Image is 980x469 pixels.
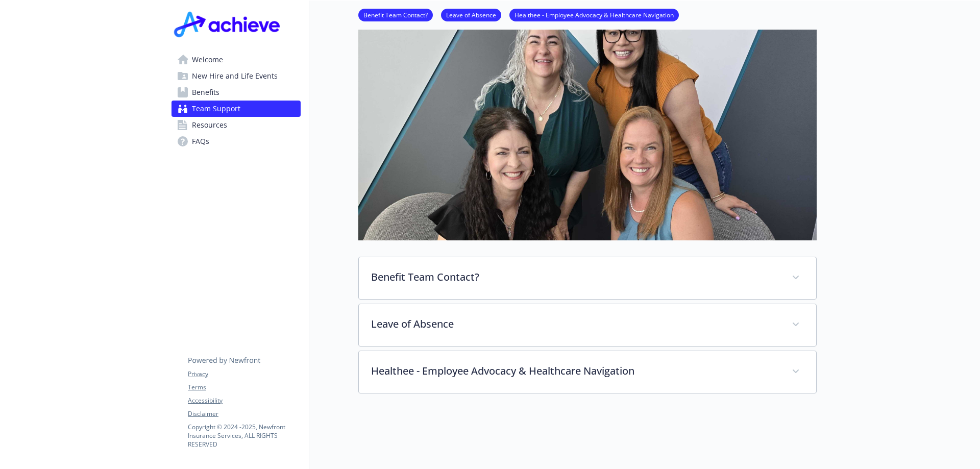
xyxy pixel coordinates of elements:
p: Leave of Absence [371,316,779,332]
span: Team Support [192,101,240,117]
div: Benefit Team Contact? [359,257,816,299]
a: Disclaimer [188,409,300,418]
span: Resources [192,117,227,133]
p: Benefit Team Contact? [371,269,779,285]
span: New Hire and Life Events [192,68,278,84]
a: New Hire and Life Events [171,68,301,84]
a: Team Support [171,101,301,117]
a: Leave of Absence [441,10,501,19]
p: Healthee - Employee Advocacy & Healthcare Navigation [371,363,779,379]
a: FAQs [171,133,301,150]
a: Terms [188,383,300,392]
span: FAQs [192,133,209,150]
a: Privacy [188,369,300,379]
a: Accessibility [188,396,300,405]
span: Benefits [192,84,219,101]
a: Benefit Team Contact? [358,10,433,19]
a: Benefits [171,84,301,101]
p: Copyright © 2024 - 2025 , Newfront Insurance Services, ALL RIGHTS RESERVED [188,423,300,449]
div: Healthee - Employee Advocacy & Healthcare Navigation [359,351,816,393]
a: Resources [171,117,301,133]
div: Leave of Absence [359,304,816,346]
a: Healthee - Employee Advocacy & Healthcare Navigation [509,10,679,19]
span: Welcome [192,52,223,68]
a: Welcome [171,52,301,68]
